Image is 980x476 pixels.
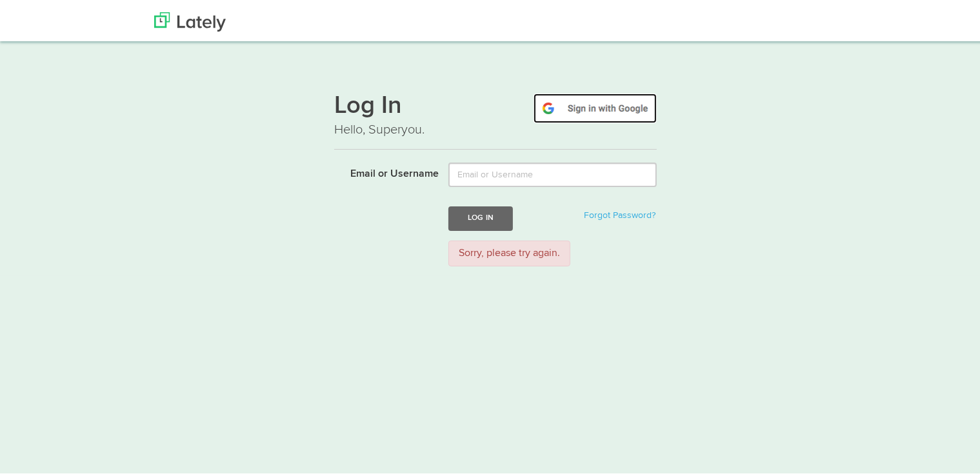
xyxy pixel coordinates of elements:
input: Email or Username [448,160,657,184]
a: Forgot Password? [584,208,655,217]
h1: Log In [334,91,657,118]
div: Sorry, please try again. [448,238,570,264]
button: Log In [448,204,513,228]
img: Lately [154,10,226,29]
p: Hello, Superyou. [334,118,657,137]
label: Email or Username [325,160,439,179]
img: google-signin.png [534,91,657,121]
